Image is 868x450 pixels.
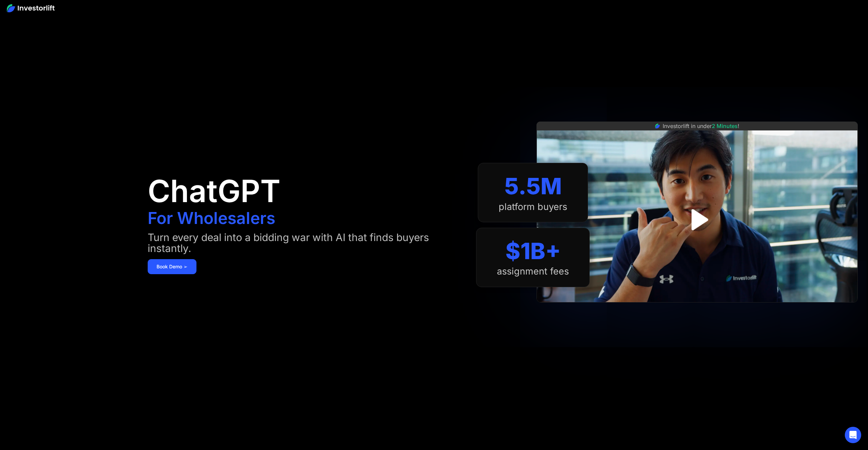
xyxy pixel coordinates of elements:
span: 2 Minutes [712,123,738,129]
div: 5.5M [504,173,562,200]
a: Book Demo ➢ [148,259,196,274]
div: Open Intercom Messenger [845,427,861,443]
h1: For Wholesalers [148,210,275,226]
div: $1B+ [505,238,561,265]
a: open lightbox [682,205,712,235]
iframe: Customer reviews powered by Trustpilot [646,306,748,314]
div: Investorlift in under ! [663,122,739,130]
div: Turn every deal into a bidding war with AI that finds buyers instantly. [148,232,463,254]
div: platform buyers [499,201,567,212]
h1: ChatGPT [148,176,280,207]
div: assignment fees [497,266,569,277]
